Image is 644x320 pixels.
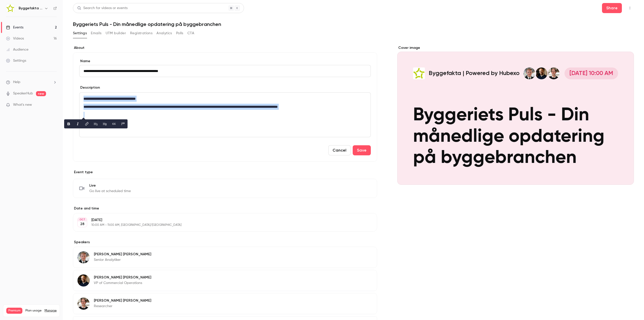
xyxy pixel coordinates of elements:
div: Thomas Simonsen[PERSON_NAME] [PERSON_NAME]VP of Commercial Operations [73,270,377,291]
p: [DATE] [91,218,350,223]
span: Premium [6,308,22,314]
div: Audience [6,47,28,52]
label: Name [79,59,371,64]
button: Analytics [156,29,172,37]
button: Registrations [130,29,152,37]
section: description [79,92,371,137]
button: Cancel [328,145,351,155]
p: [PERSON_NAME] [PERSON_NAME] [94,275,151,280]
a: Manage [45,309,57,313]
button: Share [602,3,622,13]
button: link [83,120,91,128]
span: What's new [13,102,32,108]
label: Speakers [73,240,377,245]
p: Event type [73,170,377,175]
p: [PERSON_NAME] [PERSON_NAME] [94,252,151,257]
p: VP of Commercial Operations [94,280,151,286]
button: italic [74,120,82,128]
img: Lasse Lundqvist [77,251,90,263]
span: new [36,91,46,96]
div: Rasmus Schulian[PERSON_NAME] [PERSON_NAME]Researcher [73,293,377,314]
div: Settings [6,58,26,63]
li: help-dropdown-opener [6,80,57,85]
button: Emails [91,29,101,37]
label: Cover image [397,45,634,50]
div: editor [79,93,371,137]
button: Settings [73,29,87,37]
span: Plan usage [25,309,42,313]
div: OCT [78,218,87,221]
label: About [73,45,377,50]
img: Byggefakta | Powered by Hubexo [6,4,14,12]
button: UTM builder [106,29,126,37]
h1: Byggeriets Puls - Din månedlige opdatering på byggebranchen [73,21,634,27]
img: Rasmus Schulian [77,298,90,310]
div: Events [6,25,23,30]
div: Lasse Lundqvist[PERSON_NAME] [PERSON_NAME]Senior Analytiker [73,247,377,268]
button: CTA [187,29,194,37]
button: blockquote [119,120,127,128]
p: 28 [80,222,85,227]
p: 10:00 AM - 11:00 AM, [GEOGRAPHIC_DATA]/[GEOGRAPHIC_DATA] [91,223,350,227]
span: Help [13,80,20,85]
a: SpeakerHub [13,91,33,96]
section: Cover image [397,45,634,185]
h6: Byggefakta | Powered by Hubexo [19,6,42,11]
img: Thomas Simonsen [77,274,90,287]
label: Date and time [73,206,377,211]
p: [PERSON_NAME] [PERSON_NAME] [94,298,151,303]
button: Polls [176,29,183,37]
button: Save [353,145,371,155]
label: Description [79,85,100,90]
span: Go live at scheduled time [89,189,131,194]
div: Search for videos or events [77,6,128,11]
p: Senior Analytiker [94,257,151,262]
span: Live [89,183,131,188]
div: Videos [6,36,24,41]
p: Researcher [94,304,151,309]
button: bold [65,120,73,128]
